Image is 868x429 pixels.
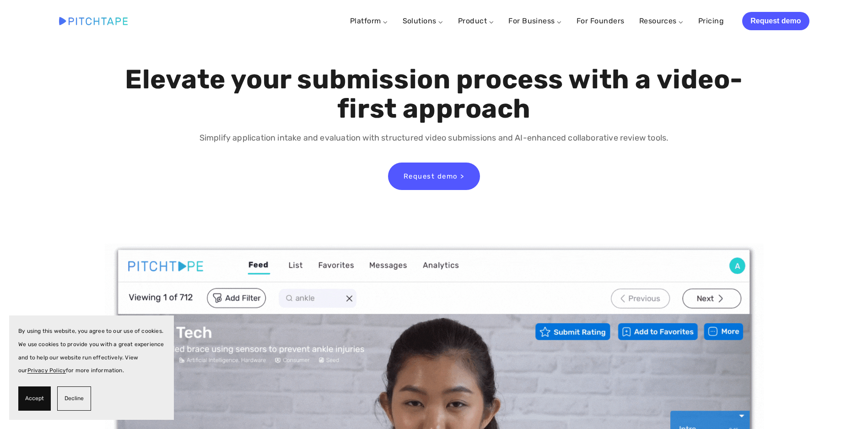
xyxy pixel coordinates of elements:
[742,12,809,30] a: Request demo
[18,325,165,377] p: By using this website, you agree to our use of cookies. We use cookies to provide you with a grea...
[639,16,684,25] a: Resources ⌵
[65,392,84,405] span: Decline
[27,367,66,374] a: Privacy Policy
[123,131,745,145] p: Simplify application intake and evaluation with structured video submissions and AI-enhanced coll...
[458,16,494,25] a: Product ⌵
[403,16,443,25] a: Solutions ⌵
[57,386,91,411] button: Decline
[9,315,174,420] section: Cookie banner
[350,16,388,25] a: Platform ⌵
[25,392,44,405] span: Accept
[59,17,128,25] img: Pitchtape | Video Submission Management Software
[508,16,562,25] a: For Business ⌵
[123,65,745,124] h1: Elevate your submission process with a video-first approach
[18,386,51,411] button: Accept
[577,13,625,29] a: For Founders
[388,163,480,190] a: Request demo >
[698,13,724,29] a: Pricing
